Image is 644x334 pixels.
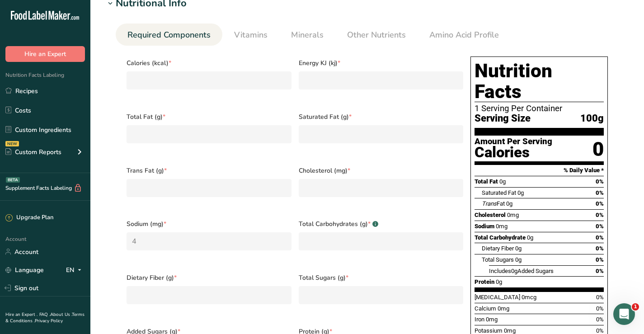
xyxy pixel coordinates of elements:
[596,256,604,263] span: 0%
[66,264,85,275] div: EN
[50,311,72,318] a: About Us .
[596,234,604,241] span: 0%
[511,268,517,274] span: 0g
[496,223,508,230] span: 0mg
[527,234,533,241] span: 0g
[299,273,464,282] span: Total Sugars (g)
[482,256,514,263] span: Total Sugars
[475,113,531,124] span: Serving Size
[5,262,44,278] a: Language
[596,200,604,207] span: 0%
[6,177,20,183] div: BETA
[580,113,604,124] span: 100g
[127,166,291,175] span: Trans Fat (g)
[5,311,38,318] a: Hire an Expert .
[596,294,604,301] span: 0%
[127,219,291,229] span: Sodium (mg)
[475,61,604,102] h1: Nutrition Facts
[234,29,268,41] span: Vitamins
[475,278,494,285] span: Protein
[596,268,604,274] span: 0%
[127,112,291,122] span: Total Fat (g)
[515,245,522,252] span: 0g
[596,327,604,334] span: 0%
[475,104,604,113] div: 1 Serving Per Container
[596,212,604,218] span: 0%
[429,29,499,41] span: Amino Acid Profile
[596,178,604,185] span: 0%
[475,137,552,146] div: Amount Per Serving
[596,305,604,312] span: 0%
[504,327,516,334] span: 0mg
[291,29,324,41] span: Minerals
[592,137,604,161] div: 0
[596,316,604,323] span: 0%
[613,303,635,325] iframe: Intercom live chat
[482,200,505,207] span: Fat
[499,178,506,185] span: 0g
[522,294,536,301] span: 0mcg
[35,318,63,324] a: Privacy Policy
[632,303,639,310] span: 1
[498,305,509,312] span: 0mg
[475,294,520,301] span: [MEDICAL_DATA]
[596,223,604,230] span: 0%
[506,200,512,207] span: 0g
[596,245,604,252] span: 0%
[39,311,50,318] a: FAQ .
[299,112,464,122] span: Saturated Fat (g)
[127,273,291,282] span: Dietary Fiber (g)
[517,189,524,196] span: 0g
[486,316,498,323] span: 0mg
[127,58,291,68] span: Calories (kcal)
[5,213,53,222] div: Upgrade Plan
[482,189,516,196] span: Saturated Fat
[299,58,464,68] span: Energy KJ (kj)
[5,311,85,324] a: Terms & Conditions .
[475,305,496,312] span: Calcium
[127,29,211,41] span: Required Components
[475,212,506,218] span: Cholesterol
[482,245,514,252] span: Dietary Fiber
[475,146,552,159] div: Calories
[5,46,85,62] button: Hire an Expert
[475,178,498,185] span: Total Fat
[475,316,484,323] span: Iron
[475,223,494,230] span: Sodium
[475,327,503,334] span: Potassium
[482,200,497,207] i: Trans
[507,212,519,218] span: 0mg
[5,147,61,157] div: Custom Reports
[489,268,554,274] span: Includes Added Sugars
[475,165,604,176] section: % Daily Value *
[5,141,19,146] div: NEW
[475,234,526,241] span: Total Carbohydrate
[496,278,502,285] span: 0g
[299,219,464,229] span: Total Carbohydrates (g)
[515,256,522,263] span: 0g
[347,29,406,41] span: Other Nutrients
[299,166,464,175] span: Cholesterol (mg)
[596,189,604,196] span: 0%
